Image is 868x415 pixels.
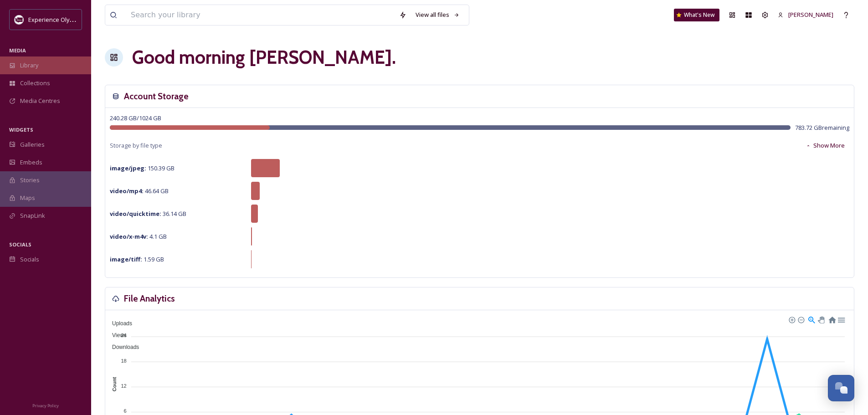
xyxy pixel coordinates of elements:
[110,232,148,241] strong: video/x-m4v :
[126,5,395,25] input: Search your library
[807,315,815,323] div: Selection Zoom
[788,316,795,323] div: Zoom In
[124,90,189,103] h3: Account Storage
[828,375,854,401] button: Open Chat
[105,332,127,338] span: Views
[801,137,849,154] button: Show More
[20,140,45,149] span: Galleries
[110,255,142,263] strong: image/tiff :
[15,15,24,24] img: download.jpeg
[20,97,60,105] span: Media Centres
[112,377,117,391] text: Count
[9,241,31,248] span: SOCIALS
[9,47,26,54] span: MEDIA
[788,10,833,19] span: [PERSON_NAME]
[124,408,127,414] tspan: 6
[110,114,161,122] span: 240.28 GB / 1024 GB
[110,187,169,195] span: 46.64 GB
[20,211,45,220] span: SnapLink
[110,210,161,218] strong: video/quicktime :
[121,383,126,389] tspan: 12
[773,6,838,24] a: [PERSON_NAME]
[132,44,396,71] h1: Good morning [PERSON_NAME] .
[110,141,162,150] span: Storage by file type
[828,315,836,323] div: Reset Zoom
[110,164,146,172] strong: image/jpeg :
[105,320,132,327] span: Uploads
[110,255,164,263] span: 1.59 GB
[20,255,39,264] span: Socials
[818,317,823,322] div: Panning
[795,123,849,132] span: 783.72 GB remaining
[121,358,126,364] tspan: 18
[105,344,139,350] span: Downloads
[28,15,82,24] span: Experience Olympia
[121,333,126,338] tspan: 24
[32,400,59,410] a: Privacy Policy
[411,6,464,24] a: View all files
[110,164,175,172] span: 150.39 GB
[837,315,845,323] div: Menu
[110,210,186,218] span: 36.14 GB
[674,9,719,21] a: What's New
[124,292,175,305] h3: File Analytics
[110,187,144,195] strong: video/mp4 :
[20,79,50,87] span: Collections
[20,176,40,184] span: Stories
[9,126,33,133] span: WIDGETS
[20,194,35,202] span: Maps
[110,232,167,241] span: 4.1 GB
[20,61,38,70] span: Library
[32,403,59,409] span: Privacy Policy
[20,158,42,167] span: Embeds
[797,316,804,323] div: Zoom Out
